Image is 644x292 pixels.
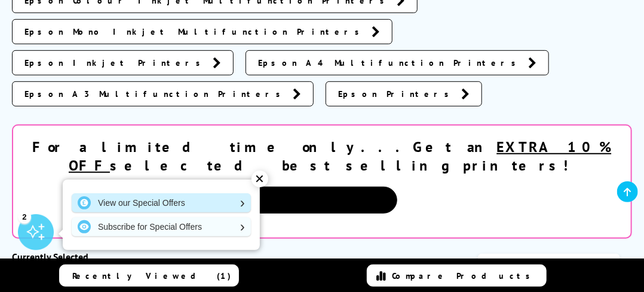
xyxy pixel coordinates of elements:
[252,171,268,187] div: ✕
[72,193,251,212] a: View our Special Offers
[59,264,239,287] a: Recently Viewed (1)
[338,88,455,100] span: Epson Printers
[392,270,536,281] span: Compare Products
[326,81,482,107] a: Epson Printers
[367,264,547,287] a: Compare Products
[246,50,549,75] a: Epson A4 Multifunction Printers
[33,138,612,175] strong: For a limited time only...Get an selected best selling printers!
[24,26,366,38] span: Epson Mono Inkjet Multifunction Printers
[12,251,185,263] div: Currently Selected
[247,187,397,214] a: View Sale Items
[12,50,234,75] a: Epson Inkjet Printers
[18,210,31,223] div: 2
[72,217,251,236] a: Subscribe for Special Offers
[258,57,522,69] span: Epson A4 Multifunction Printers
[12,81,314,107] a: Epson A3 Multifunction Printers
[24,88,287,100] span: Epson A3 Multifunction Printers
[12,19,392,44] a: Epson Mono Inkjet Multifunction Printers
[69,138,612,175] u: EXTRA 10% OFF
[24,57,207,69] span: Epson Inkjet Printers
[72,270,231,281] span: Recently Viewed (1)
